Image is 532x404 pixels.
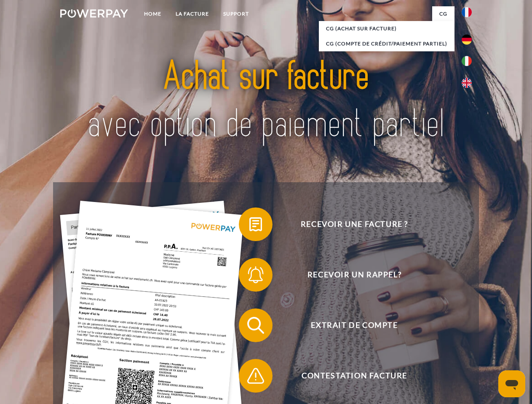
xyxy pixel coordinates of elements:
[239,258,458,292] button: Recevoir un rappel?
[319,36,454,51] a: CG (Compte de crédit/paiement partiel)
[239,359,458,393] button: Contestation Facture
[239,308,458,342] button: Extrait de compte
[245,365,266,386] img: qb_warning.svg
[216,6,256,21] a: Support
[137,6,168,21] a: Home
[245,214,266,235] img: qb_bill.svg
[80,40,452,161] img: title-powerpay_fr.svg
[168,6,216,21] a: LA FACTURE
[462,7,472,17] img: fr
[245,315,266,336] img: qb_search.svg
[462,56,472,66] img: it
[251,258,457,292] span: Recevoir un rappel?
[432,6,454,21] a: CG
[60,9,128,18] img: logo-powerpay-white.svg
[462,35,472,45] img: de
[245,264,266,285] img: qb_bell.svg
[251,207,457,241] span: Recevoir une facture ?
[251,359,457,393] span: Contestation Facture
[239,207,458,241] button: Recevoir une facture ?
[251,308,457,342] span: Extrait de compte
[498,370,525,397] iframe: Bouton de lancement de la fenêtre de messagerie
[462,78,472,88] img: en
[319,21,454,36] a: CG (achat sur facture)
